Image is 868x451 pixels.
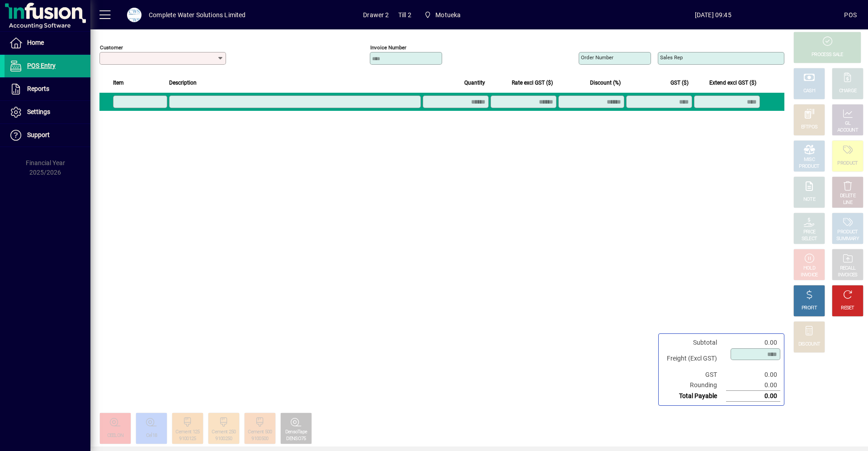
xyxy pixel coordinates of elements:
div: PRICE [803,229,816,236]
span: Discount (%) [590,78,621,88]
span: Extend excl GST ($) [709,78,756,88]
a: Settings [5,101,90,123]
a: Support [5,124,90,147]
td: Total Payable [662,391,726,402]
a: Reports [5,78,90,100]
td: 0.00 [726,391,780,402]
td: 0.00 [726,370,780,380]
span: GST ($) [670,78,689,88]
span: Quantity [464,78,485,88]
div: 9100125 [179,436,196,442]
div: RECALL [840,265,856,272]
span: Drawer 2 [363,8,389,22]
div: DISCOUNT [798,341,820,348]
div: CHARGE [839,88,857,95]
div: Complete Water Solutions Limited [149,8,246,22]
div: DensoTape [285,429,307,436]
td: Freight (Excl GST) [662,348,726,370]
div: 9100250 [215,436,232,442]
td: 0.00 [726,380,780,391]
div: PROCESS SALE [811,52,843,58]
td: GST [662,370,726,380]
div: Cement 125 [175,429,199,436]
mat-label: Customer [100,44,123,51]
div: RESET [841,305,854,312]
td: Rounding [662,380,726,391]
td: 0.00 [726,337,780,348]
div: ACCOUNT [837,127,858,134]
td: Subtotal [662,337,726,348]
span: Item [113,78,124,88]
div: CASH [803,88,815,95]
span: Rate excl GST ($) [512,78,553,88]
div: GL [845,120,851,127]
div: DENSO75 [286,436,306,442]
span: Till 2 [398,8,411,22]
div: Cel18 [146,432,157,439]
div: Cement 250 [212,429,236,436]
div: MISC [804,157,815,163]
div: EFTPOS [801,124,818,131]
div: PRODUCT [799,163,819,170]
div: INVOICES [838,272,857,279]
span: Support [27,131,50,138]
div: LINE [843,199,852,206]
div: 9100500 [251,436,268,442]
mat-label: Order number [581,54,613,61]
div: SELECT [802,236,817,242]
div: PROFIT [802,305,817,312]
span: POS Entry [27,62,56,69]
span: Motueka [420,7,465,23]
div: CEELON [107,432,124,439]
span: Motueka [435,8,461,22]
a: Home [5,32,90,54]
div: DELETE [840,193,855,199]
span: Settings [27,108,50,115]
span: Reports [27,85,49,92]
mat-label: Sales rep [660,54,683,61]
mat-label: Invoice number [370,44,406,51]
span: Home [27,39,44,46]
div: SUMMARY [836,236,859,242]
span: [DATE] 09:45 [582,8,844,22]
div: PRODUCT [837,229,858,236]
div: NOTE [803,196,815,203]
div: Cement 500 [248,429,272,436]
div: POS [844,8,857,22]
div: HOLD [803,265,815,272]
div: PRODUCT [837,160,858,167]
button: Profile [120,7,149,23]
div: INVOICE [801,272,817,279]
span: Description [169,78,197,88]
